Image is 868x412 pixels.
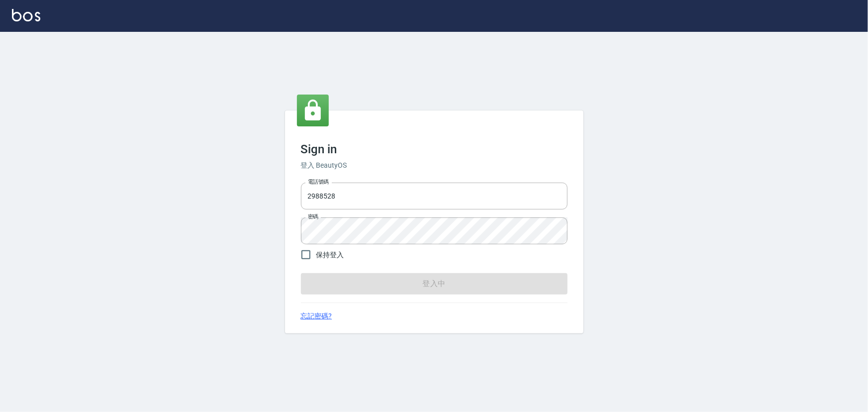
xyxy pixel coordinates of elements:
[301,160,568,171] h6: 登入 BeautyOS
[12,9,40,21] img: Logo
[316,250,344,260] span: 保持登入
[301,311,332,321] a: 忘記密碼?
[308,178,329,186] label: 電話號碼
[308,213,318,220] label: 密碼
[301,142,568,156] h3: Sign in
